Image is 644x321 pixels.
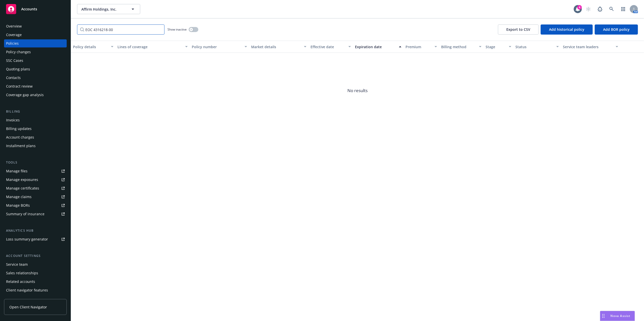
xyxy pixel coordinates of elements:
[355,44,396,49] div: Expiration date
[6,201,30,209] div: Manage BORs
[4,142,67,150] a: Installment plans
[4,133,67,141] a: Account charges
[4,260,67,269] a: Service team
[403,41,439,53] button: Premium
[577,5,582,10] div: 4
[618,4,628,14] a: Switch app
[73,44,108,49] div: Policy details
[4,48,67,56] a: Policy changes
[21,7,37,11] span: Accounts
[6,48,31,56] div: Policy changes
[4,22,67,30] a: Overview
[4,278,67,286] a: Related accounts
[607,4,617,14] a: Search
[563,44,613,49] div: Service team leaders
[311,44,345,49] div: Effective date
[77,4,140,14] button: Affirm Holdings, Inc.
[6,22,22,30] div: Overview
[6,39,19,47] div: Policies
[6,295,28,303] div: Client access
[6,193,32,201] div: Manage claims
[603,27,630,32] span: Add BOR policy
[6,142,36,150] div: Installment plans
[6,116,20,124] div: Invoices
[6,57,23,65] div: SSC Cases
[441,44,476,49] div: Billing method
[4,269,67,277] a: Sales relationships
[168,27,187,32] span: Show inactive
[4,39,67,47] a: Policies
[4,193,67,201] a: Manage claims
[192,44,242,49] div: Policy number
[498,24,539,35] button: Export to CSV
[4,91,67,99] a: Coverage gap analysis
[4,31,67,39] a: Coverage
[484,41,513,53] button: Stage
[4,109,67,114] div: Billing
[6,31,22,39] div: Coverage
[6,65,30,73] div: Quoting plans
[6,125,32,133] div: Billing updates
[439,41,484,53] button: Billing method
[190,41,249,53] button: Policy number
[308,41,353,53] button: Effective date
[600,311,607,321] div: Drag to move
[561,41,620,53] button: Service team leaders
[4,65,67,73] a: Quoting plans
[515,44,553,49] div: Status
[4,74,67,82] a: Contacts
[4,235,67,243] a: Loss summary generator
[4,167,67,175] a: Manage files
[71,53,644,128] span: No results
[4,82,67,90] a: Contract review
[611,314,631,318] span: Nova Assist
[4,125,67,133] a: Billing updates
[486,44,506,49] div: Stage
[6,260,28,269] div: Service team
[513,41,561,53] button: Status
[249,41,308,53] button: Market details
[4,160,67,165] div: Tools
[6,269,38,277] div: Sales relationships
[6,286,48,294] div: Client navigator features
[549,27,584,32] span: Add historical policy
[71,41,115,53] button: Policy details
[4,286,67,294] a: Client navigator features
[4,210,67,218] a: Summary of insurance
[251,44,301,49] div: Market details
[6,176,38,184] div: Manage exposures
[583,4,593,14] a: Start snowing
[117,44,182,49] div: Lines of coverage
[6,133,34,141] div: Account charges
[77,24,164,35] input: Filter by keyword...
[595,24,638,35] button: Add BOR policy
[9,304,47,310] span: Open Client Navigator
[6,167,28,175] div: Manage files
[6,210,44,218] div: Summary of insurance
[4,201,67,209] a: Manage BORs
[6,184,39,192] div: Manage certificates
[6,278,35,286] div: Related accounts
[4,2,67,16] a: Accounts
[4,228,67,233] div: Analytics hub
[4,184,67,192] a: Manage certificates
[115,41,190,53] button: Lines of coverage
[595,4,605,14] a: Report a Bug
[4,176,67,184] a: Manage exposures
[6,74,21,82] div: Contacts
[406,44,432,49] div: Premium
[6,82,33,90] div: Contract review
[506,27,530,32] span: Export to CSV
[81,7,125,12] span: Affirm Holdings, Inc.
[4,57,67,65] a: SSC Cases
[6,235,48,243] div: Loss summary generator
[4,116,67,124] a: Invoices
[4,295,67,303] a: Client access
[541,24,593,35] button: Add historical policy
[600,311,635,321] button: Nova Assist
[353,41,403,53] button: Expiration date
[4,253,67,258] div: Account settings
[6,91,44,99] div: Coverage gap analysis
